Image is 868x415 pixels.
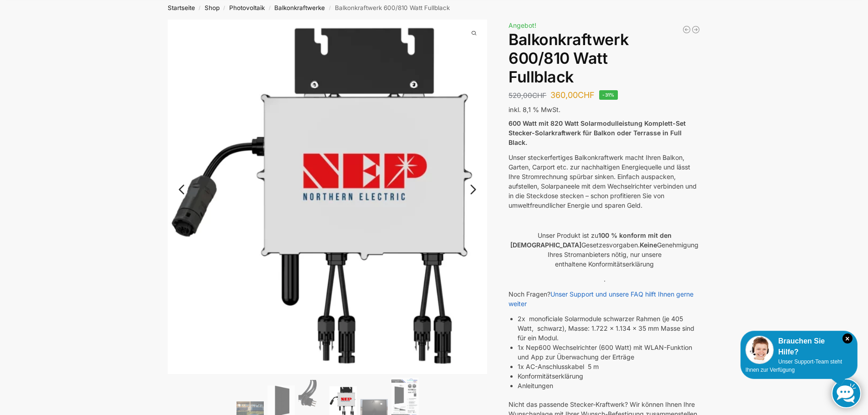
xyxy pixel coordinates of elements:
span: Angebot! [508,21,536,29]
bdi: 360,00 [550,90,595,100]
bdi: 520,00 [508,91,546,100]
a: Startseite [168,4,195,11]
i: Schließen [842,333,853,343]
span: / [265,5,274,12]
li: 2x monoficiale Solarmodule schwarzer Rahmen (je 405 Watt, schwarz), Masse: 1.722 x 1.134 x 35 mm ... [518,314,700,343]
strong: Keine [640,241,657,249]
p: Unser Produkt ist zu Gesetzesvorgaben. Genehmigung Ihres Stromanbieters nötig, nur unsere enthalt... [508,231,700,269]
li: 1x AC-Anschlusskabel 5 m [518,362,700,371]
strong: 100 % konform mit den [DEMOGRAPHIC_DATA] [510,231,672,249]
li: Konformitätserklärung [518,371,700,381]
span: CHF [532,91,546,100]
a: Balkonkraftwerk 445/600 Watt Bificial [682,25,691,34]
span: / [325,5,334,12]
span: / [220,5,229,12]
img: Customer service [745,336,774,364]
strong: 600 Watt mit 820 Watt Solarmodulleistung Komplett-Set Stecker-Solarkraftwerk für Balkon oder Terr... [508,119,686,146]
li: Anleitungen [518,381,700,390]
a: Balkonkraftwerke [274,4,325,11]
h1: Balkonkraftwerk 600/810 Watt Fullblack [508,31,700,86]
span: / [195,5,205,12]
p: Unser steckerfertiges Balkonkraftwerk macht Ihren Balkon, Garten, Carport etc. zur nachhaltigen E... [508,153,700,210]
span: -31% [599,90,618,100]
span: Unser Support-Team steht Ihnen zur Verfügung [745,359,842,373]
span: CHF [578,90,595,100]
a: 890/600 Watt Solarkraftwerk + 2,7 KW Batteriespeicher Genehmigungsfrei [691,25,700,34]
a: Unser Support und unsere FAQ hilft Ihnen gerne weiter [508,290,693,307]
p: . [508,274,700,284]
li: 1x Nep600 Wechselrichter (600 Watt) mit WLAN-Funktion und App zur Überwachung der Erträge [518,343,700,362]
a: Shop [205,4,220,11]
a: Photovoltaik [229,4,265,11]
img: Balkonkraftwerk 600/810 Watt Fullblack 9 [487,20,807,221]
p: Noch Fragen? [508,289,700,308]
div: Brauchen Sie Hilfe? [745,336,853,358]
span: inkl. 8,1 % MwSt. [508,106,560,113]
